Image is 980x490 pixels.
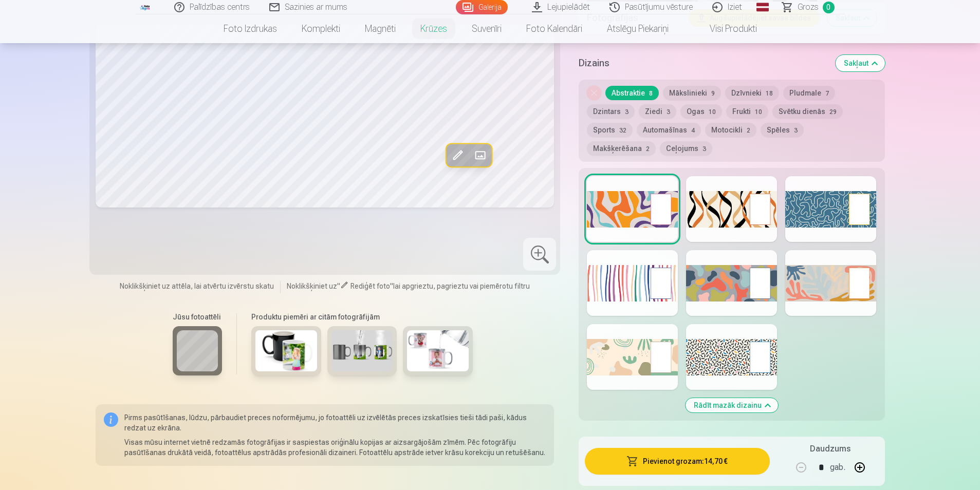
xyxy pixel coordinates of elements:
[686,398,778,412] button: Rādīt mazāk dizainu
[124,412,546,433] p: Pirms pasūtīšanas, lūdzu, pārbaudiet preces noformējumu, jo fotoattēli uz izvēlētās preces izskat...
[725,86,779,100] button: Dzīvnieki18
[709,108,716,116] span: 10
[587,123,633,137] button: Sports32
[408,14,459,43] a: Krūzes
[747,127,750,134] span: 2
[459,14,514,43] a: Suvenīri
[289,14,353,43] a: Komplekti
[836,55,885,71] button: Sakļaut
[663,86,721,100] button: Mākslinieki9
[173,312,222,322] h6: Jūsu fotoattēli
[646,145,650,153] span: 2
[587,141,656,156] button: Makšķerēšana2
[825,90,829,97] span: 7
[667,108,670,116] span: 3
[120,281,274,291] span: Noklikšķiniet uz attēla, lai atvērtu izvērstu skatu
[829,108,837,116] span: 29
[761,123,804,137] button: Spēles3
[353,14,408,43] a: Magnēti
[350,282,390,290] span: Rediģēt foto
[823,2,835,13] span: 0
[660,141,712,156] button: Ceļojums3
[585,448,769,475] button: Pievienot grozam:14,70 €
[639,104,676,119] button: Ziedi3
[705,123,756,137] button: Motocikli2
[247,312,477,322] h6: Produktu piemēri ar citām fotogrāfijām
[211,14,289,43] a: Foto izdrukas
[794,127,798,134] span: 3
[579,56,827,70] h5: Dizains
[595,14,681,43] a: Atslēgu piekariņi
[680,104,722,119] button: Ogas10
[783,86,835,100] button: Pludmale7
[810,443,850,455] h5: Daudzums
[691,127,695,134] span: 4
[649,90,653,97] span: 8
[390,282,393,290] span: "
[766,90,773,97] span: 18
[605,86,659,100] button: Abstraktie8
[393,282,530,290] span: lai apgrieztu, pagrieztu vai piemērotu filtru
[702,145,706,153] span: 3
[726,104,768,119] button: Frukti10
[755,108,762,116] span: 10
[798,1,819,13] span: Grozs
[681,14,769,43] a: Visi produkti
[625,108,628,116] span: 3
[772,104,843,119] button: Svētku dienās29
[140,4,151,10] img: /fa1
[711,90,715,97] span: 9
[619,127,626,134] span: 32
[830,455,845,480] div: gab.
[287,282,337,290] span: Noklikšķiniet uz
[337,282,340,290] span: "
[587,104,635,119] button: Dzintars3
[514,14,595,43] a: Foto kalendāri
[637,123,701,137] button: Automašīnas4
[124,437,546,458] p: Visas mūsu internet vietnē redzamās fotogrāfijas ir saspiestas oriģinālu kopijas ar aizsargājošām...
